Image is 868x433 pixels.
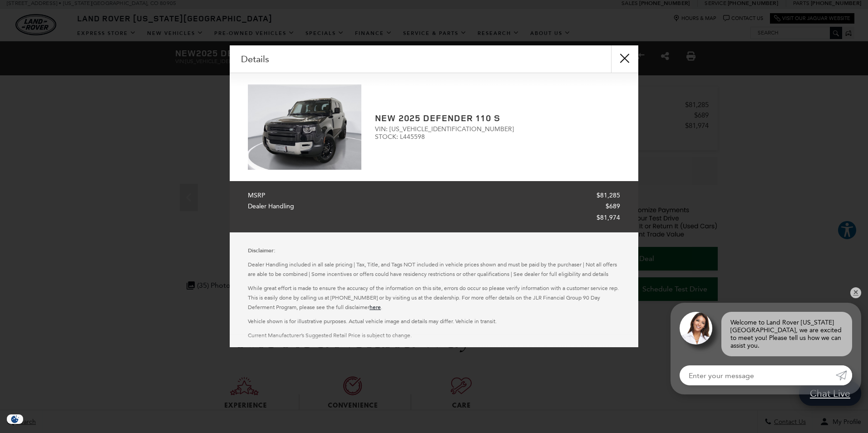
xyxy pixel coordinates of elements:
h2: New 2025 Defender 110 S [375,113,620,123]
input: Enter your message [680,365,836,385]
div: Welcome to Land Rover [US_STATE][GEOGRAPHIC_DATA], we are excited to meet you! Please tell us how... [721,312,852,356]
span: $689 [606,201,620,212]
section: Click to Open Cookie Consent Modal [5,414,25,424]
strong: Disclaimer: [248,247,276,254]
div: Details [230,45,638,73]
button: close [611,45,638,73]
span: Dealer Handling [248,201,299,212]
a: $81,974 [248,212,620,224]
p: Vehicle shown is for illustrative purposes. Actual vehicle image and details may differ. Vehicle ... [248,317,620,326]
span: STOCK: L445598 [375,133,620,141]
span: VIN: [US_VEHICLE_IDENTIFICATION_NUMBER] [375,125,620,133]
img: Agent profile photo [680,312,712,344]
p: Current Manufacturer’s Suggested Retail Price is subject to change. [248,345,620,354]
a: here [370,304,381,310]
p: Current Manufacturer’s Suggested Retail Price is subject to change. [248,331,620,340]
img: 2025 LAND ROVER Defender 110 S [248,84,361,170]
p: Dealer Handling included in all sale pricing | Tax, Title, and Tags NOT included in vehicle price... [248,260,620,279]
span: $81,974 [597,212,620,224]
a: MSRP $81,285 [248,190,620,202]
span: MSRP [248,190,270,202]
p: While great effort is made to ensure the accuracy of the information on this site, errors do occu... [248,284,620,312]
img: Opt-Out Icon [5,414,25,424]
span: $81,285 [597,190,620,202]
a: Submit [836,365,852,385]
a: Dealer Handling $689 [248,201,620,212]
